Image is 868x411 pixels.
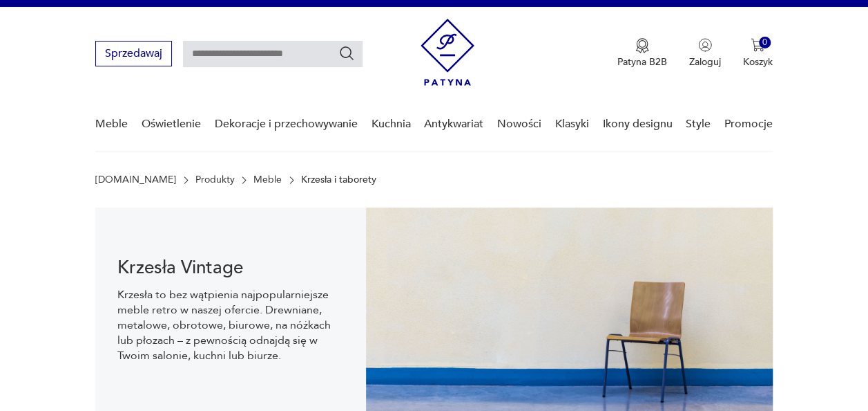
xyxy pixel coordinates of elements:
a: Meble [253,174,282,185]
p: Krzesła to bez wątpienia najpopularniejsze meble retro w naszej ofercie. Drewniane, metalowe, obr... [117,287,344,363]
p: Zaloguj [689,55,721,68]
button: 0Koszyk [743,38,773,68]
button: Zaloguj [689,38,721,68]
img: Patyna - sklep z meblami i dekoracjami vintage [421,19,474,86]
a: Kuchnia [371,98,410,151]
h1: Krzesła Vintage [117,259,344,276]
button: Szukaj [338,45,355,62]
p: Patyna B2B [617,55,667,68]
a: Ikona medaluPatyna B2B [617,38,667,68]
a: [DOMAIN_NAME] [95,174,176,185]
img: Ikonka użytkownika [698,38,712,52]
a: Antykwariat [424,98,483,151]
a: Style [686,98,711,151]
a: Oświetlenie [142,98,201,151]
p: Koszyk [743,55,773,68]
a: Produkty [195,174,235,185]
button: Sprzedawaj [95,41,172,66]
a: Klasyki [555,98,589,151]
img: Ikona medalu [635,38,649,53]
div: 0 [759,37,771,48]
a: Promocje [724,98,773,151]
button: Patyna B2B [617,38,667,68]
img: Ikona koszyka [751,38,764,52]
a: Nowości [497,98,541,151]
a: Meble [95,98,128,151]
a: Dekoracje i przechowywanie [215,98,358,151]
p: Krzesła i taborety [301,174,376,185]
a: Ikony designu [602,98,672,151]
a: Sprzedawaj [95,50,172,60]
